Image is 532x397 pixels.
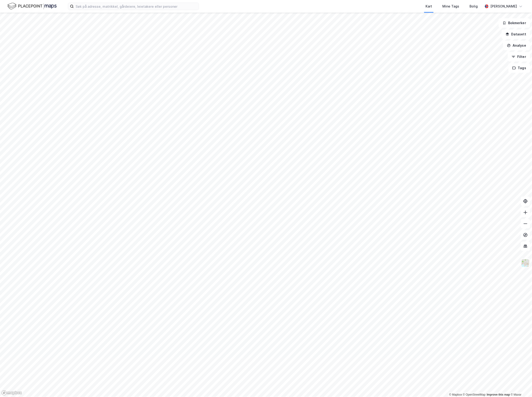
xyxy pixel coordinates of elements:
button: Tags [508,63,530,73]
button: Datasett [502,30,530,39]
input: Søk på adresse, matrikkel, gårdeiere, leietakere eller personer [74,3,199,10]
div: Kart [426,4,432,9]
a: Mapbox homepage [1,390,22,396]
iframe: Chat Widget [509,374,532,397]
img: Z [521,259,530,268]
a: Mapbox [449,393,462,396]
a: Improve this map [487,393,510,396]
div: Bolig [470,4,478,9]
button: Filter [508,52,530,61]
button: Bokmerker [499,18,530,28]
img: logo.f888ab2527a4732fd821a326f86c7f29.svg [7,2,57,10]
div: Kontrollprogram for chat [509,374,532,397]
button: Analyse [503,41,530,50]
div: [PERSON_NAME] [490,4,517,9]
a: OpenStreetMap [463,393,486,396]
div: Mine Tags [442,4,459,9]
